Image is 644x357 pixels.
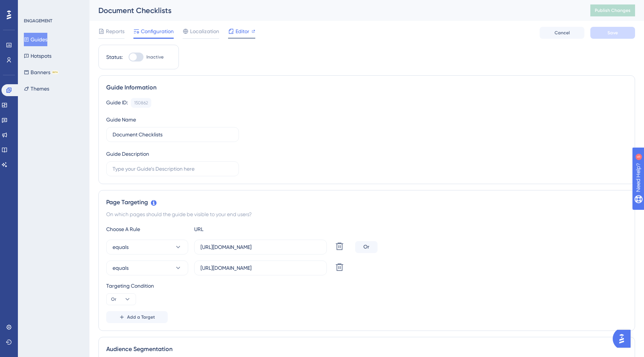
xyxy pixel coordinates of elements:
[106,260,188,275] button: equals
[106,98,128,108] div: Guide ID:
[113,243,129,252] span: equals
[194,225,276,234] div: URL
[106,115,136,124] div: Guide Name
[595,7,631,13] span: Publish Changes
[146,54,164,60] span: Inactive
[106,293,136,305] button: Or
[24,49,51,63] button: Hotspots
[24,82,49,95] button: Themes
[355,241,378,253] div: Or
[201,243,321,251] input: yourwebsite.com/path
[52,4,54,10] div: 5
[18,2,47,11] span: Need Help?
[141,27,174,36] span: Configuration
[113,130,233,139] input: Type your Guide’s Name here
[106,311,168,323] button: Add a Target
[24,66,59,79] button: BannersBETA
[134,100,148,106] div: 150862
[106,210,627,219] div: On which pages should the guide be visible to your end users?
[52,70,59,74] div: BETA
[106,240,188,255] button: equals
[111,296,116,302] span: Or
[113,165,233,173] input: Type your Guide’s Description here
[113,263,129,272] span: equals
[106,198,627,207] div: Page Targeting
[555,30,570,36] span: Cancel
[190,27,219,36] span: Localization
[127,314,155,320] span: Add a Target
[613,328,635,350] iframe: UserGuiding AI Assistant Launcher
[106,53,123,61] div: Status:
[590,27,635,39] button: Save
[106,281,627,290] div: Targeting Condition
[236,27,249,36] span: Editor
[201,264,321,272] input: yourwebsite.com/path
[24,18,52,24] div: ENGAGEMENT
[24,33,47,46] button: Guides
[540,27,584,39] button: Cancel
[106,345,627,354] div: Audience Segmentation
[106,83,627,92] div: Guide Information
[106,27,124,36] span: Reports
[106,149,149,158] div: Guide Description
[590,4,635,16] button: Publish Changes
[98,5,572,16] div: Document Checklists
[106,225,188,234] div: Choose A Rule
[607,30,618,36] span: Save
